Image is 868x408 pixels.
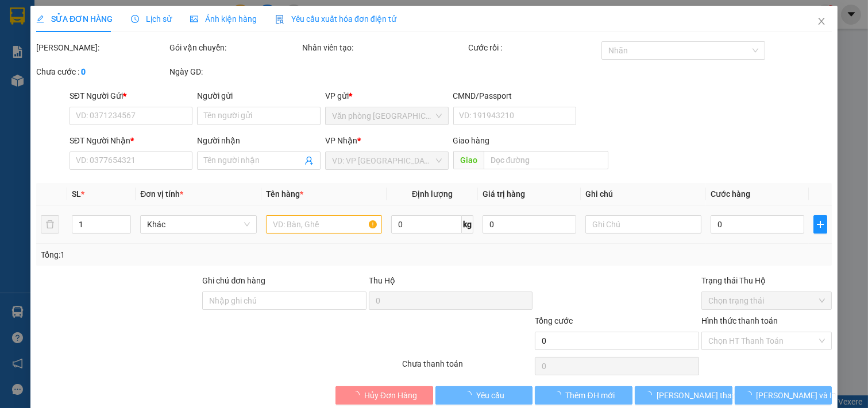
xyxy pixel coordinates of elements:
[275,15,284,24] img: icon
[197,90,321,102] div: Người gửi
[817,17,826,26] span: close
[553,391,565,399] span: loading
[41,248,335,261] div: Tổng: 1
[147,216,250,233] span: Khác
[352,391,364,399] span: loading
[635,386,732,405] button: [PERSON_NAME] thay đổi
[36,41,167,54] div: [PERSON_NAME]:
[453,151,483,169] span: Giao
[462,215,473,234] span: kg
[464,391,476,399] span: loading
[585,215,702,234] input: Ghi Chú
[81,67,86,76] b: 0
[266,215,383,234] input: VD: Bàn, Ghế
[565,389,614,402] span: Thêm ĐH mới
[131,14,172,24] span: Lịch sử
[131,15,139,23] span: clock-circle
[813,215,827,234] button: plus
[275,14,396,24] span: Yêu cầu xuất hóa đơn điện tử
[476,389,504,402] span: Yêu cầu
[72,189,81,199] span: SL
[453,90,576,102] div: CMND/Passport
[6,62,79,100] li: VP Văn phòng [GEOGRAPHIC_DATA]
[332,107,442,125] span: Văn phòng Đà Lạt
[169,65,300,78] div: Ngày GD:
[657,389,749,402] span: [PERSON_NAME] thay đổi
[190,15,198,23] span: picture
[401,358,534,378] div: Chưa thanh toán
[6,6,167,49] li: Nhà xe Tài Thắng
[197,134,321,147] div: Người nhận
[190,14,257,24] span: Ảnh kiện hàng
[708,292,825,309] span: Chọn trạng thái
[36,15,44,23] span: edit
[468,41,599,54] div: Cước rồi :
[483,189,525,199] span: Giá trị hàng
[202,292,366,310] input: Ghi chú đơn hàng
[70,134,193,147] div: SĐT Người Nhận
[483,151,608,169] input: Dọc đường
[169,41,300,54] div: Gói vận chuyển:
[140,189,183,199] span: Đơn vị tính
[734,386,832,405] button: [PERSON_NAME] và In
[701,274,832,287] div: Trạng thái Thu Hộ
[202,276,265,285] label: Ghi chú đơn hàng
[701,316,778,325] label: Hình thức thanh toán
[325,90,449,102] div: VP gửi
[435,386,533,405] button: Yêu cầu
[266,189,303,199] span: Tên hàng
[814,220,827,229] span: plus
[302,41,466,54] div: Nhân viên tạo:
[36,65,167,78] div: Chưa cước :
[743,391,756,399] span: loading
[756,389,836,402] span: [PERSON_NAME] và In
[711,189,750,199] span: Cước hàng
[453,136,489,145] span: Giao hàng
[79,62,153,87] li: VP Bến xe Nước Ngầm
[805,6,838,38] button: Close
[36,14,113,24] span: SỬA ĐƠN HÀNG
[335,386,433,405] button: Hủy Đơn Hàng
[581,183,707,205] th: Ghi chú
[412,189,453,199] span: Định lượng
[41,215,59,234] button: delete
[325,136,357,145] span: VP Nhận
[369,276,395,285] span: Thu Hộ
[364,389,417,402] span: Hủy Đơn Hàng
[535,386,632,405] button: Thêm ĐH mới
[304,156,314,165] span: user-add
[644,391,657,399] span: loading
[70,90,193,102] div: SĐT Người Gửi
[535,316,573,325] span: Tổng cước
